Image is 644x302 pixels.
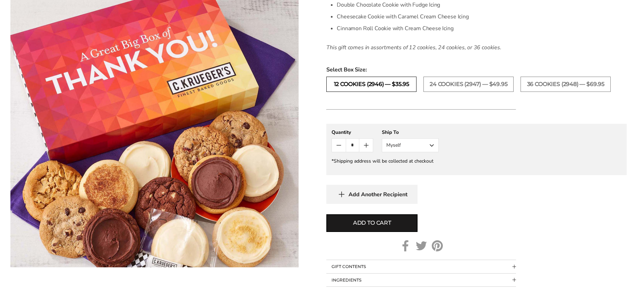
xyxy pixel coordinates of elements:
[346,139,359,152] input: Quantity
[326,260,516,273] button: Collapsible block button
[432,240,443,251] a: Pinterest
[423,77,514,92] label: 24 COOKIES (2947) — $49.95
[337,11,516,23] li: Cheesecake Cookie with Caramel Cream Cheese Icing
[359,139,373,152] button: Count plus
[326,124,627,175] gfm-form: New recipient
[326,77,417,92] label: 12 COOKIES (2946) — $35.95
[6,276,72,296] iframe: Sign Up via Text for Offers
[332,129,373,136] div: Quantity
[382,129,439,136] div: Ship To
[353,219,391,227] span: Add to cart
[382,138,439,152] button: Myself
[349,191,407,198] span: Add Another Recipient
[326,274,516,287] button: Collapsible block button
[326,44,501,51] i: This gift comes in assortments of 12 cookies, 24 cookies, or 36 cookies.
[326,185,418,204] button: Add Another Recipient
[400,240,411,251] a: Facebook
[332,158,621,164] div: *Shipping address will be collected at checkout
[326,214,418,232] button: Add to cart
[337,23,516,34] li: Cinnamon Roll Cookie with Cream Cheese Icing
[416,240,427,251] a: Twitter
[521,77,611,92] label: 36 COOKIES (2948) — $69.95
[326,66,627,74] span: Select Box Size:
[332,139,345,152] button: Count minus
